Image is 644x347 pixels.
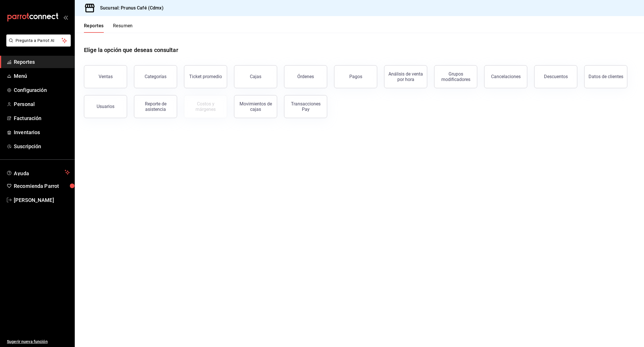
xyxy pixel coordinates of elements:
[284,95,327,118] button: Transacciones Pay
[288,101,323,112] div: Transacciones Pay
[188,101,223,112] div: Costos y márgenes
[534,65,577,88] button: Descuentos
[297,74,314,79] div: Órdenes
[63,15,68,20] button: open_drawer_menu
[14,182,70,190] span: Recomienda Parrot
[97,104,114,109] div: Usuarios
[99,74,113,79] div: Ventas
[84,23,104,33] button: Reportes
[14,142,70,150] span: Suscripción
[250,73,262,80] div: Cajas
[95,5,164,11] h3: Sucursal: Prunus Café (Cdmx)
[384,65,427,88] button: Análisis de venta por hora
[16,38,62,44] span: Pregunta a Parrot AI
[234,65,277,88] a: Cajas
[434,65,477,88] button: Grupos modificadores
[14,100,70,108] span: Personal
[349,74,362,79] div: Pagos
[484,65,527,88] button: Cancelaciones
[6,34,71,47] button: Pregunta a Parrot AI
[284,65,327,88] button: Órdenes
[189,74,222,79] div: Ticket promedio
[584,65,627,88] button: Datos de clientes
[84,95,127,118] button: Usuarios
[491,74,521,79] div: Cancelaciones
[14,86,70,94] span: Configuración
[238,101,273,112] div: Movimientos de cajas
[334,65,377,88] button: Pagos
[388,71,423,82] div: Análisis de venta por hora
[138,101,173,112] div: Reporte de asistencia
[4,42,71,48] a: Pregunta a Parrot AI
[145,74,166,79] div: Categorías
[134,95,177,118] button: Reporte de asistencia
[14,196,70,204] span: [PERSON_NAME]
[84,65,127,88] button: Ventas
[184,65,227,88] button: Ticket promedio
[14,72,70,80] span: Menú
[113,23,133,33] button: Resumen
[134,65,177,88] button: Categorías
[438,71,474,82] div: Grupos modificadores
[84,23,133,33] div: navigation tabs
[84,46,178,54] h1: Elige la opción que deseas consultar
[14,169,62,176] span: Ayuda
[14,114,70,122] span: Facturación
[589,74,623,79] div: Datos de clientes
[544,74,568,79] div: Descuentos
[184,95,227,118] button: Contrata inventarios para ver este reporte
[7,339,70,345] span: Sugerir nueva función
[14,128,70,136] span: Inventarios
[14,58,70,66] span: Reportes
[234,95,277,118] button: Movimientos de cajas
